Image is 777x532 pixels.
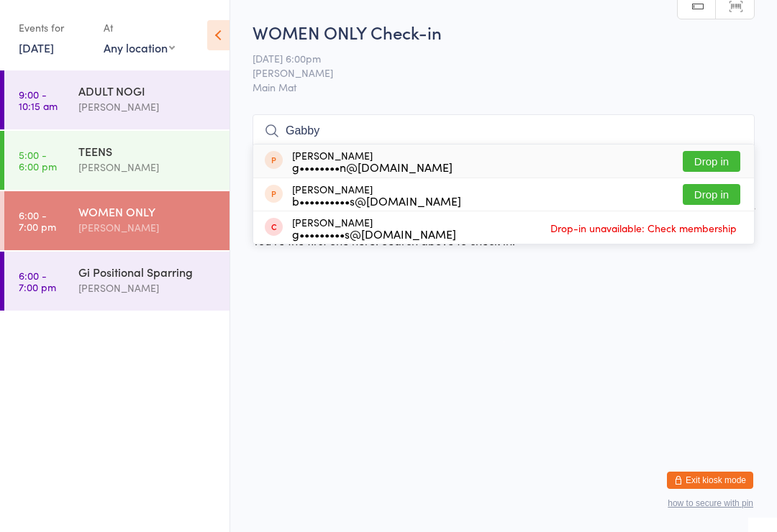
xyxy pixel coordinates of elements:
[78,280,217,296] div: [PERSON_NAME]
[4,191,230,250] a: 6:00 -7:00 pmWOMEN ONLY[PERSON_NAME]
[4,252,230,311] a: 6:00 -7:00 pmGi Positional Sparring[PERSON_NAME]
[4,70,230,129] a: 9:00 -10:15 amADULT NOGI[PERSON_NAME]
[78,98,217,115] div: [PERSON_NAME]
[292,161,453,173] div: g••••••••n@[DOMAIN_NAME]
[19,209,56,232] time: 6:00 - 7:00 pm
[292,150,453,173] div: [PERSON_NAME]
[19,40,54,55] a: [DATE]
[19,16,89,40] div: Events for
[78,203,217,219] div: WOMEN ONLY
[104,16,175,40] div: At
[253,80,755,94] span: Main Mat
[668,498,753,508] button: how to secure with pin
[78,264,217,280] div: Gi Positional Sparring
[292,195,461,206] div: b••••••••••s@[DOMAIN_NAME]
[78,219,217,236] div: [PERSON_NAME]
[683,151,740,172] button: Drop in
[292,216,456,239] div: [PERSON_NAME]
[19,88,58,111] time: 9:00 - 10:15 am
[253,20,755,44] h2: WOMEN ONLY Check-in
[292,228,456,239] div: g•••••••••s@[DOMAIN_NAME]
[253,114,755,147] input: Search
[19,270,56,293] time: 6:00 - 7:00 pm
[4,131,230,190] a: 5:00 -6:00 pmTEENS[PERSON_NAME]
[667,472,753,489] button: Exit kiosk mode
[253,65,732,80] span: [PERSON_NAME]
[78,83,217,98] div: ADULT NOGI
[78,143,217,159] div: TEENS
[19,149,57,172] time: 5:00 - 6:00 pm
[78,159,217,175] div: [PERSON_NAME]
[253,51,732,65] span: [DATE] 6:00pm
[104,40,175,55] div: Any location
[683,184,740,205] button: Drop in
[292,183,461,206] div: [PERSON_NAME]
[547,217,740,239] span: Drop-in unavailable: Check membership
